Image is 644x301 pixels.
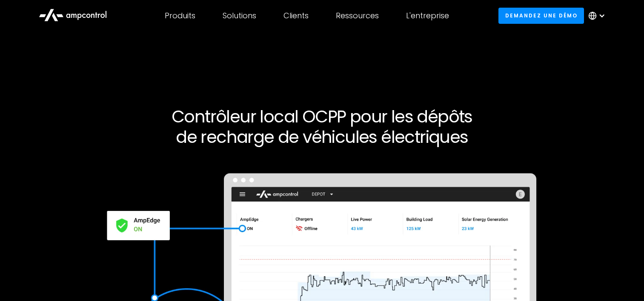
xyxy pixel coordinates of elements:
[498,8,584,23] a: Demandez une démo
[283,11,309,20] div: Clients
[336,11,379,20] div: Ressources
[406,11,449,20] div: L'entreprise
[223,11,256,20] div: Solutions
[63,106,581,147] h1: Contrôleur local OCPP pour les dépôts de recharge de véhicules électriques
[165,11,195,20] div: Produits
